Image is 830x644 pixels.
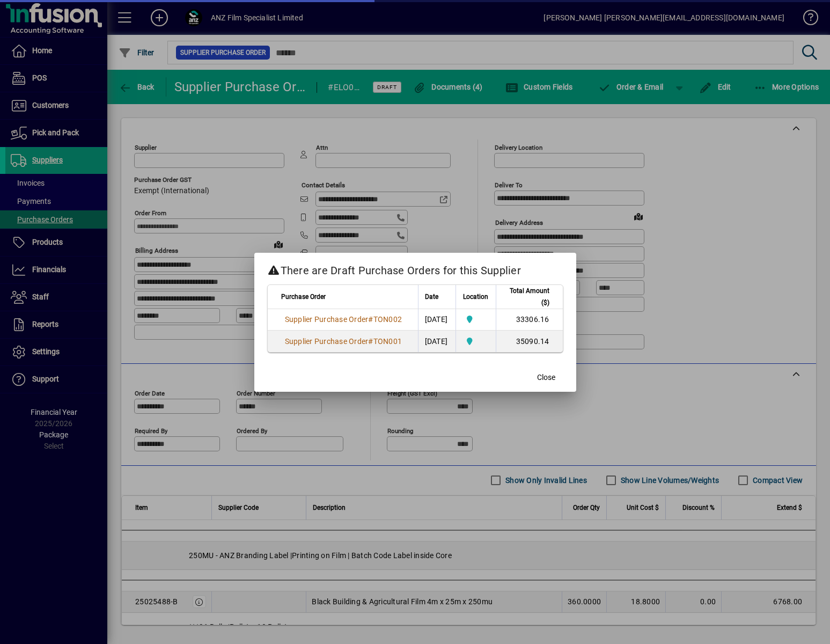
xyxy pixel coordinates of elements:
[281,335,406,347] a: Supplier Purchase Order#TON001
[503,285,549,309] span: Total Amount ($)
[462,313,489,325] span: AKL Warehouse
[285,315,369,324] span: Supplier Purchase Order
[463,291,488,303] span: Location
[418,309,456,331] td: [DATE]
[254,253,576,284] h2: There are Draft Purchase Orders for this Supplier
[496,309,563,331] td: 33306.16
[285,337,369,346] span: Supplier Purchase Order
[368,315,373,324] span: #
[462,335,489,347] span: AKL Warehouse
[537,372,555,383] span: Close
[496,331,563,352] td: 35090.14
[368,337,373,346] span: #
[418,331,456,352] td: [DATE]
[373,315,402,324] span: TON002
[529,368,563,387] button: Close
[425,291,438,303] span: Date
[281,313,406,325] a: Supplier Purchase Order#TON002
[281,291,326,303] span: Purchase Order
[373,337,402,346] span: TON001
